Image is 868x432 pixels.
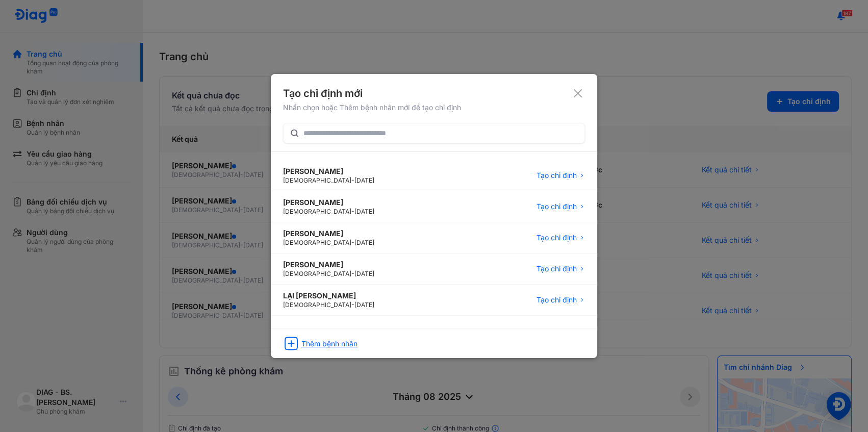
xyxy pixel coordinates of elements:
span: - [351,176,354,184]
span: Tạo chỉ định [537,233,577,243]
div: Nhấn chọn hoặc Thêm bệnh nhân mới để tạo chỉ định [283,103,585,113]
div: [PERSON_NAME] [283,228,374,239]
span: - [351,208,354,215]
div: [PERSON_NAME] [283,197,374,208]
span: Tạo chỉ định [537,264,577,274]
span: [DEMOGRAPHIC_DATA] [283,270,351,277]
span: - [351,239,354,246]
div: LẠI [PERSON_NAME] [283,291,374,301]
span: [DATE] [354,270,374,277]
span: Tạo chỉ định [537,170,577,181]
div: [PERSON_NAME] [283,166,374,176]
span: [DATE] [354,239,374,246]
div: [PERSON_NAME] [283,260,374,270]
div: Thêm bệnh nhân [301,339,358,349]
span: [DEMOGRAPHIC_DATA] [283,301,351,309]
span: [DATE] [354,208,374,215]
span: [DATE] [354,301,374,309]
div: Tạo chỉ định mới [283,86,585,100]
span: - [351,301,354,309]
span: [DATE] [354,176,374,184]
span: [DEMOGRAPHIC_DATA] [283,208,351,215]
span: [DEMOGRAPHIC_DATA] [283,176,351,184]
span: - [351,270,354,277]
span: Tạo chỉ định [537,295,577,305]
span: [DEMOGRAPHIC_DATA] [283,239,351,246]
span: Tạo chỉ định [537,201,577,212]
